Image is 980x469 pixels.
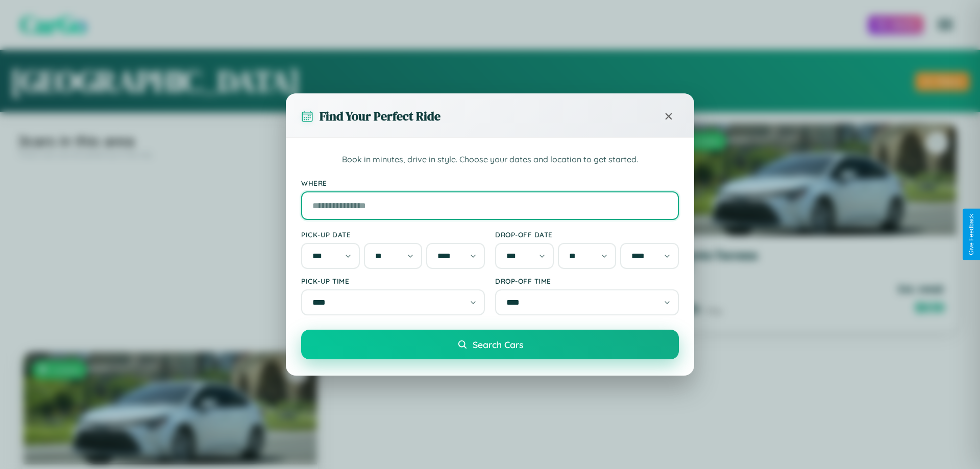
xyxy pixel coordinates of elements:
label: Drop-off Time [495,277,679,285]
span: Search Cars [473,339,523,350]
label: Pick-up Date [301,230,485,239]
p: Book in minutes, drive in style. Choose your dates and location to get started. [301,153,679,166]
button: Search Cars [301,330,679,359]
label: Pick-up Time [301,277,485,285]
h3: Find Your Perfect Ride [320,108,440,125]
label: Where [301,179,679,187]
label: Drop-off Date [495,230,679,239]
